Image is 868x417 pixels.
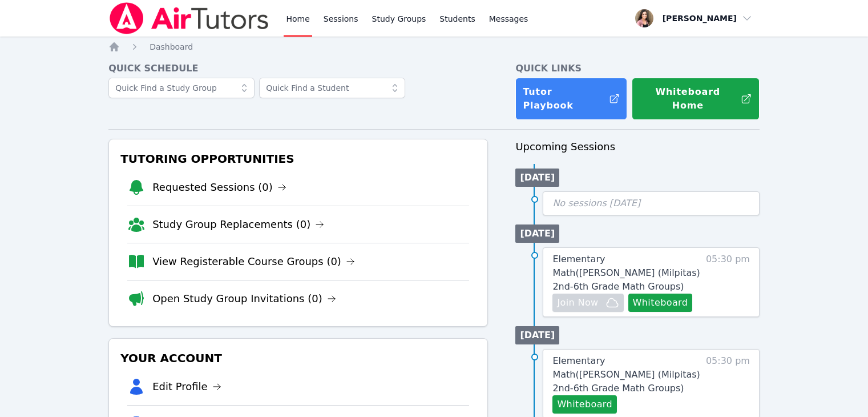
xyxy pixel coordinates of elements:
[150,42,193,51] span: Dashboard
[632,78,760,120] button: Whiteboard Home
[152,179,286,195] a: Requested Sessions (0)
[557,296,598,310] span: Join Now
[108,62,488,75] h4: Quick Schedule
[152,291,336,307] a: Open Study Group Invitations (0)
[552,252,700,294] a: Elementary Math([PERSON_NAME] (Milpitas) 2nd-6th Grade Math Groups)
[118,149,478,169] h3: Tutoring Opportunities
[552,198,640,209] span: No sessions [DATE]
[515,224,559,243] li: [DATE]
[489,13,528,25] span: Messages
[152,216,324,232] a: Study Group Replacements (0)
[108,2,270,34] img: Air Tutors
[152,379,221,395] a: Edit Profile
[152,254,355,270] a: View Registerable Course Groups (0)
[552,294,623,312] button: Join Now
[515,139,760,155] h3: Upcoming Sessions
[515,78,627,120] a: Tutor Playbook
[706,252,750,312] span: 05:30 pm
[515,169,559,187] li: [DATE]
[552,254,700,292] span: Elementary Math ( [PERSON_NAME] (Milpitas) 2nd-6th Grade Math Groups )
[706,354,750,414] span: 05:30 pm
[515,326,559,344] li: [DATE]
[552,354,700,395] a: Elementary Math([PERSON_NAME] (Milpitas) 2nd-6th Grade Math Groups)
[108,41,760,53] nav: Breadcrumb
[515,62,760,75] h4: Quick Links
[552,395,617,414] button: Whiteboard
[628,294,693,312] button: Whiteboard
[552,355,700,394] span: Elementary Math ( [PERSON_NAME] (Milpitas) 2nd-6th Grade Math Groups )
[150,41,193,53] a: Dashboard
[259,78,405,98] input: Quick Find a Student
[108,78,255,98] input: Quick Find a Study Group
[118,348,478,368] h3: Your Account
